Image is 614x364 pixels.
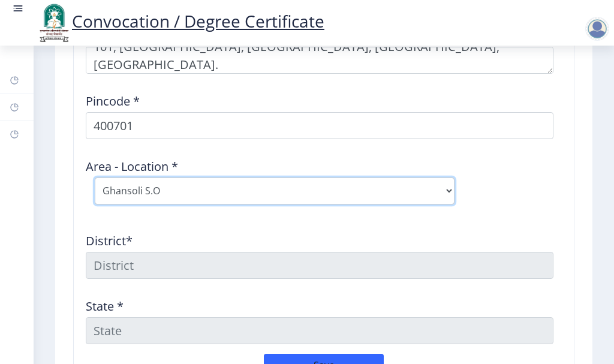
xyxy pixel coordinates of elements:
[86,252,553,279] input: District
[86,161,178,173] label: Area - Location *
[86,112,553,139] input: Pincode
[36,10,324,32] a: Convocation / Degree Certificate
[86,317,553,344] input: State
[36,2,72,43] img: logo
[86,95,140,107] label: Pincode *
[86,235,133,247] label: District*
[86,300,124,312] label: State *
